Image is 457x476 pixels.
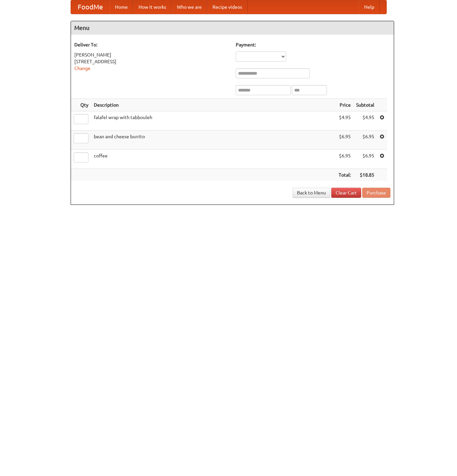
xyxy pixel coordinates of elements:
[74,66,90,71] a: Change
[336,131,353,150] td: $6.95
[74,58,229,65] div: [STREET_ADDRESS]
[353,150,377,169] td: $6.95
[331,188,361,198] a: Clear Cart
[336,111,353,131] td: $4.95
[91,111,336,131] td: falafel wrap with tabbouleh
[336,169,353,181] th: Total:
[236,41,390,48] h5: Payment:
[353,111,377,131] td: $4.95
[110,0,133,14] a: Home
[172,0,207,14] a: Who we are
[133,0,172,14] a: How it works
[91,131,336,150] td: bean and cheese burrito
[71,0,110,14] a: FoodMe
[353,99,377,111] th: Subtotal
[91,99,336,111] th: Description
[91,150,336,169] td: coffee
[336,99,353,111] th: Price
[74,51,229,58] div: [PERSON_NAME]
[336,150,353,169] td: $6.95
[353,169,377,181] th: $18.85
[362,188,390,198] button: Purchase
[71,99,91,111] th: Qty
[207,0,247,14] a: Recipe videos
[353,131,377,150] td: $6.95
[293,188,330,198] a: Back to Menu
[74,41,229,48] h5: Deliver To:
[71,21,394,35] h4: Menu
[359,0,380,14] a: Help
